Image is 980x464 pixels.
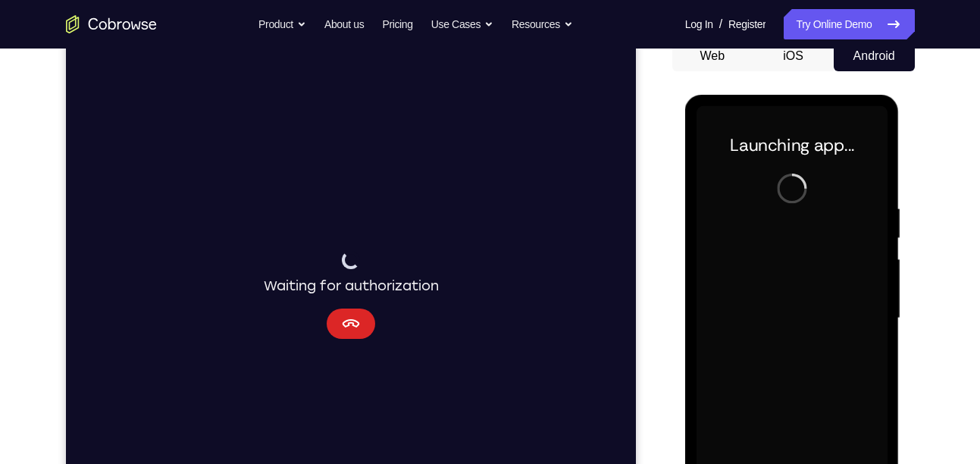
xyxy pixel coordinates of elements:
button: Resources [512,9,573,39]
button: Android [834,41,915,71]
button: Cancel [261,268,309,298]
button: Web [672,41,753,71]
span: / [719,15,722,33]
a: Log In [685,9,713,39]
a: About us [324,9,364,39]
a: Try Online Demo [784,9,914,39]
a: Register [728,9,766,39]
a: Go to the home page [66,15,157,33]
a: Pricing [382,9,412,39]
button: Use Cases [431,9,493,39]
button: iOS [753,41,834,71]
button: Product [258,9,306,39]
div: Waiting for authorization [198,210,373,256]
